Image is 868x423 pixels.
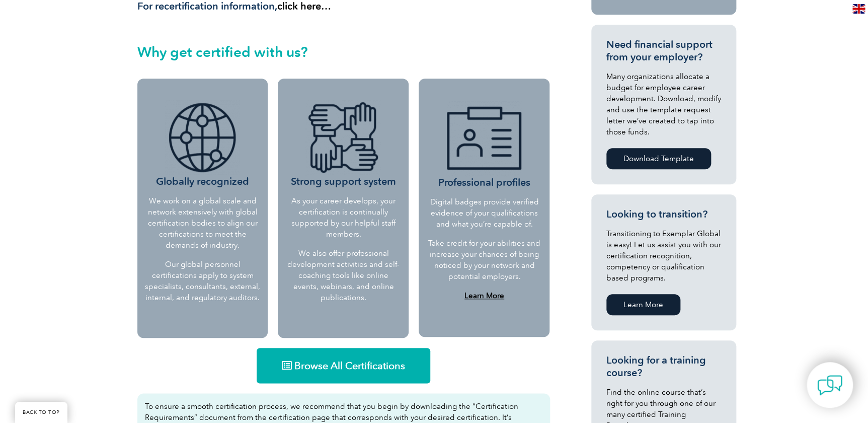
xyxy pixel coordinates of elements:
p: Transitioning to Exemplar Global is easy! Let us assist you with our certification recognition, c... [606,228,721,284]
p: We work on a global scale and network extensively with global certification bodies to align our c... [145,195,261,251]
a: Learn More [606,294,680,315]
p: As your career develops, your certification is continually supported by our helpful staff members. [285,195,401,240]
h2: Why get certified with us? [137,44,550,60]
h3: Professional profiles [427,101,541,189]
p: Many organizations allocate a budget for employee career development. Download, modify and use th... [606,71,721,137]
a: BACK TO TOP [15,402,67,423]
a: Browse All Certifications [257,348,430,383]
img: contact-chat.png [817,373,842,398]
p: Take credit for your abilities and increase your chances of being noticed by your network and pot... [427,238,541,282]
a: Download Template [606,148,711,169]
h3: Need financial support from your employer? [606,38,721,63]
h3: Globally recognized [145,100,261,188]
img: en [852,4,865,14]
p: Digital badges provide verified evidence of your qualifications and what you’re capable of. [427,196,541,230]
h3: Looking for a training course? [606,354,721,379]
h3: Strong support system [285,100,401,188]
p: We also offer professional development activities and self-coaching tools like online events, web... [285,248,401,303]
h3: Looking to transition? [606,208,721,221]
a: Learn More [464,291,504,300]
p: Our global personnel certifications apply to system specialists, consultants, external, internal,... [145,259,261,303]
span: Browse All Certifications [294,361,405,371]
